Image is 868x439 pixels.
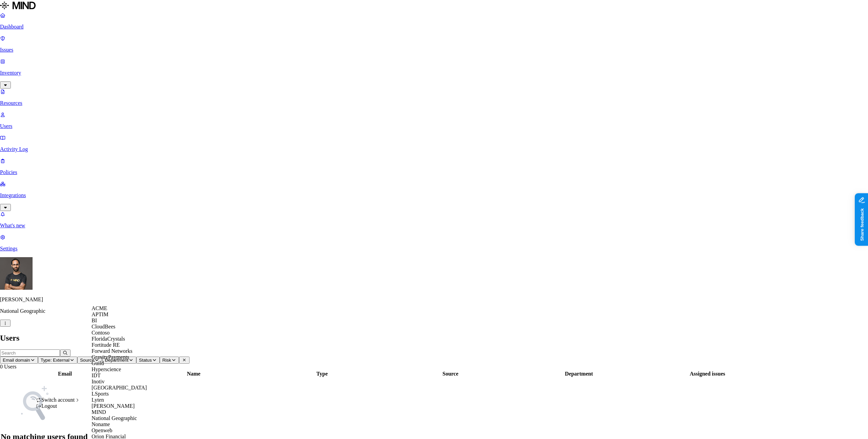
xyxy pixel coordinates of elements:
[41,397,75,403] span: Switch account
[92,391,109,397] span: LSports
[92,379,104,384] span: Inotiv
[92,397,104,403] span: Lyten
[92,324,115,329] span: CloudBees
[92,403,135,409] span: [PERSON_NAME]
[92,348,132,354] span: Forward Networks
[92,427,112,433] span: Openweb
[36,403,80,409] div: Logout
[92,305,107,311] span: ACME
[92,385,147,390] span: [GEOGRAPHIC_DATA]
[92,409,106,415] span: MIND
[92,354,129,360] span: GravityPayments
[92,421,110,427] span: Noname
[92,336,125,342] span: FloridaCrystals
[92,360,104,366] span: Guild
[92,373,101,378] span: IDT
[92,311,108,317] span: APTIM
[92,318,97,323] span: BI
[92,342,120,348] span: Fortitude RE
[92,330,110,336] span: Contoso
[92,415,137,421] span: National Geographic
[92,366,121,372] span: Hyperscience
